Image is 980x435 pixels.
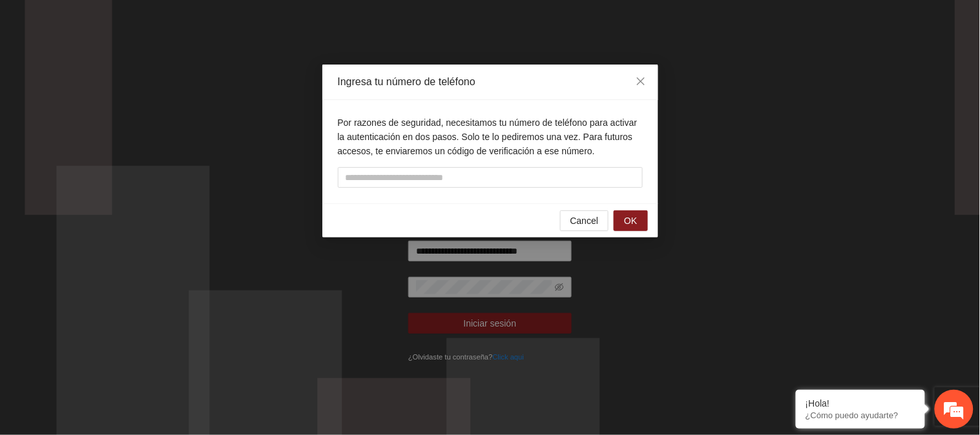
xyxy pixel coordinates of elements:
[570,214,599,228] span: Cancel
[614,210,647,231] button: OK
[338,75,643,89] div: Ingresa tu número de teléfono
[212,6,243,37] div: Minimizar ventana de chat en vivo
[806,398,915,409] div: ¡Hola!
[623,65,658,99] button: Close
[560,210,609,231] button: Cancel
[6,294,246,339] textarea: Escriba su mensaje y pulse “Intro”
[636,76,646,86] span: close
[75,143,178,274] span: Estamos en línea.
[67,66,217,83] div: Chatee con nosotros ahora
[338,116,643,158] p: Por razones de seguridad, necesitamos tu número de teléfono para activar la autenticación en dos ...
[624,214,637,228] span: OK
[806,410,915,420] p: ¿Cómo puedo ayudarte?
